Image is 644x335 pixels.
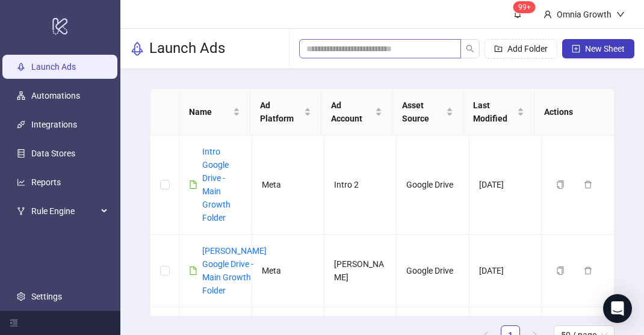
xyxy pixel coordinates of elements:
[252,235,324,307] td: Meta
[463,89,534,135] th: Last Modified
[402,99,444,125] span: Asset Source
[10,319,18,327] span: menu-fold
[556,180,565,189] span: copy
[603,294,632,323] div: Open Intercom Messenger
[189,180,197,189] span: file
[572,45,580,53] span: plus-square
[324,135,397,235] td: Intro 2
[31,199,98,223] span: Rule Engine
[585,44,625,54] span: New Sheet
[473,99,515,125] span: Last Modified
[324,235,397,307] td: [PERSON_NAME]
[31,91,80,100] a: Automations
[469,135,542,235] td: [DATE]
[552,8,616,21] div: Omnia Growth
[31,292,62,301] a: Settings
[616,10,625,19] span: down
[189,105,231,118] span: Name
[179,89,250,135] th: Name
[562,39,634,58] button: New Sheet
[485,39,557,58] button: Add Folder
[466,45,474,53] span: search
[494,45,503,53] span: folder-add
[202,147,231,223] a: Intro Google Drive - Main Growth Folder
[469,235,542,307] td: [DATE]
[331,99,373,125] span: Ad Account
[31,177,61,187] a: Reports
[17,207,25,215] span: fork
[31,149,75,158] a: Data Stores
[260,99,302,125] span: Ad Platform
[392,89,463,135] th: Asset Source
[31,120,77,129] a: Integrations
[513,1,536,13] sup: 111
[584,266,592,275] span: delete
[149,39,225,58] h3: Launch Ads
[397,235,469,307] td: Google Drive
[513,10,522,18] span: bell
[321,89,392,135] th: Ad Account
[202,246,267,295] a: [PERSON_NAME] Google Drive - Main Growth Folder
[130,41,144,56] span: rocket
[397,135,469,235] td: Google Drive
[252,135,324,235] td: Meta
[250,89,321,135] th: Ad Platform
[189,266,197,275] span: file
[507,44,548,54] span: Add Folder
[534,89,605,135] th: Actions
[556,266,565,275] span: copy
[584,180,592,189] span: delete
[31,62,76,72] a: Launch Ads
[543,10,552,19] span: user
